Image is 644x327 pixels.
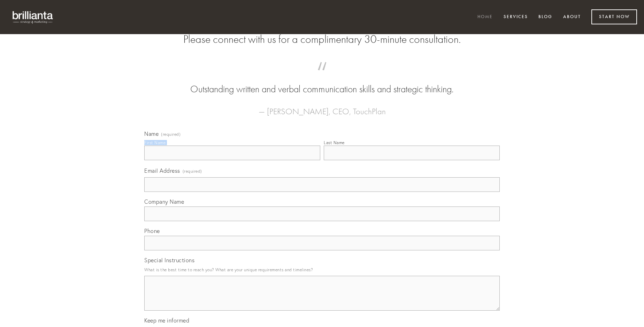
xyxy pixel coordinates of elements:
[144,198,184,205] span: Company Name
[591,9,637,24] a: Start Now
[144,167,180,174] span: Email Address
[534,11,557,23] a: Blog
[183,166,202,176] span: (required)
[155,69,489,96] blockquote: Outstanding written and verbal communication skills and strategic thinking.
[559,11,585,23] a: About
[324,140,345,145] div: Last Name
[499,11,532,23] a: Services
[144,140,166,145] div: First Name
[144,317,189,324] span: Keep me informed
[144,257,194,264] span: Special Instructions
[144,33,500,46] h2: Please connect with us for a complimentary 30-minute consultation.
[155,96,489,118] figcaption: — [PERSON_NAME], CEO, TouchPlan
[473,11,497,23] a: Home
[155,69,489,83] span: “
[144,227,160,234] span: Phone
[144,130,159,137] span: Name
[161,132,181,137] span: (required)
[144,265,500,274] p: What is the best time to reach you? What are your unique requirements and timelines?
[7,7,59,27] img: brillianta - research, strategy, marketing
